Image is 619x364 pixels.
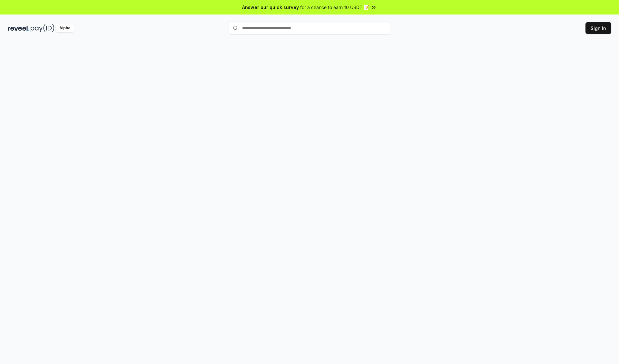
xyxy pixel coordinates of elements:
div: Alpha [56,24,74,32]
span: Answer our quick survey [242,4,299,11]
button: Sign In [585,22,611,34]
img: pay_id [31,24,54,32]
span: for a chance to earn 10 USDT 📝 [300,4,369,11]
img: reveel_dark [8,24,29,32]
